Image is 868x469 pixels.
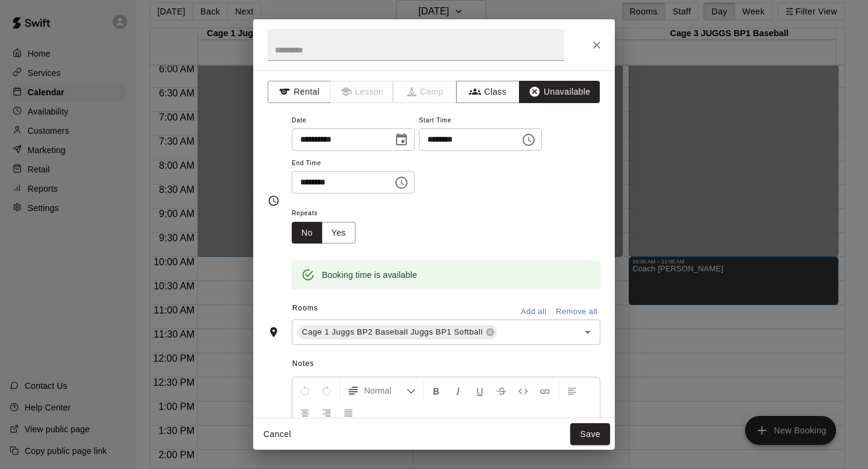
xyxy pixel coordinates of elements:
button: Left Align [562,380,582,401]
button: Remove all [553,303,600,321]
button: Format Underline [470,380,490,401]
span: Repeats [292,206,365,222]
button: Format Italics [448,380,468,401]
span: End Time [292,156,415,172]
button: Center Align [295,401,315,423]
button: Right Align [316,401,337,423]
button: Undo [295,380,315,401]
button: Insert Code [513,380,533,401]
span: Rooms [292,304,318,312]
button: Choose time, selected time is 10:00 AM [517,128,541,152]
button: Format Strikethrough [491,380,512,401]
button: Close [586,34,608,56]
span: Date [292,113,415,129]
span: Notes [292,354,600,374]
button: Unavailable [519,81,600,103]
span: Start Time [419,113,542,129]
button: Yes [322,222,356,244]
span: Normal [364,385,406,397]
button: Justify Align [338,401,359,423]
div: Cage 1 Juggs BP2 Baseball Juggs BP1 Softball [297,325,497,339]
svg: Timing [268,195,280,207]
button: Rental [268,81,331,103]
button: Choose date, selected date is Sep 28, 2025 [389,128,414,152]
span: Lessons must be created in the Services page first [331,81,394,103]
button: Open [579,324,596,341]
div: Booking time is available [322,264,417,286]
button: Save [570,423,610,445]
button: Formatting Options [342,380,421,401]
span: Camps can only be created in the Services page [394,81,457,103]
div: outlined button group [292,222,356,244]
button: Class [456,81,520,103]
button: Redo [316,380,337,401]
span: Cage 1 Juggs BP2 Baseball Juggs BP1 Softball [297,326,488,338]
button: Choose time, selected time is 11:00 AM [389,171,414,195]
button: Cancel [258,423,297,445]
button: Format Bold [426,380,447,401]
button: Add all [514,303,553,321]
button: No [292,222,322,244]
button: Insert Link [535,380,555,401]
svg: Rooms [268,326,280,338]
